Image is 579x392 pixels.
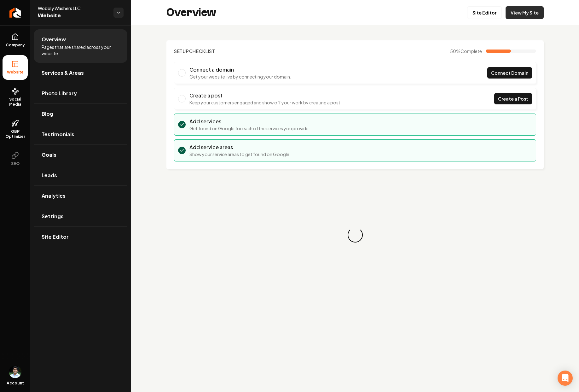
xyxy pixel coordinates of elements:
span: Site Editor [42,233,69,241]
a: View My Site [506,6,544,19]
h2: Checklist [174,48,215,54]
div: Open Intercom Messenger [558,371,573,386]
div: Loading [346,226,364,244]
span: Account [7,381,24,386]
span: Leads [42,172,57,179]
span: Analytics [42,192,66,200]
p: Show your service areas to get found on Google. [189,151,291,157]
span: Wobbly Washers LLC [38,5,108,11]
a: GBP Optimizer [3,114,28,144]
p: Get found on Google for each of the services you provide. [189,125,310,132]
h3: Add services [189,118,310,125]
span: Overview [42,36,66,43]
a: Goals [34,145,127,165]
span: Create a Post [498,96,528,102]
a: Connect Domain [487,67,532,79]
a: Site Editor [467,6,502,19]
a: Photo Library [34,83,127,103]
h3: Create a post [189,92,342,99]
h3: Add service areas [189,143,291,151]
button: Open user button [9,366,21,378]
span: Website [4,70,26,75]
a: Company [3,28,28,53]
span: Testimonials [42,131,74,138]
span: Setup [174,48,189,54]
span: SEO [9,161,22,166]
span: Social Media [3,97,28,107]
span: Pages that are shared across your website. [42,44,120,56]
img: Arwin Rahmatpanah [9,366,21,378]
h2: Overview [166,6,216,19]
span: GBP Optimizer [3,129,28,139]
a: Testimonials [34,124,127,144]
span: 50 % [450,48,482,54]
p: Keep your customers engaged and show off your work by creating a post. [189,99,342,106]
a: Site Editor [34,227,127,247]
span: Settings [42,213,64,220]
span: Connect Domain [491,70,528,76]
img: Rebolt Logo [9,8,21,18]
p: Get your website live by connecting your domain. [189,73,291,80]
span: Services & Areas [42,69,84,77]
a: Social Media [3,82,28,112]
a: Create a Post [494,93,532,104]
span: Company [3,43,27,48]
span: Blog [42,110,53,118]
a: Settings [34,206,127,226]
button: SEO [3,147,28,171]
span: Photo Library [42,90,77,97]
span: Website [38,11,108,20]
span: Goals [42,151,56,159]
a: Leads [34,165,127,185]
a: Analytics [34,186,127,206]
a: Blog [34,104,127,124]
a: Services & Areas [34,63,127,83]
h3: Connect a domain [189,66,291,73]
span: Complete [460,48,482,54]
